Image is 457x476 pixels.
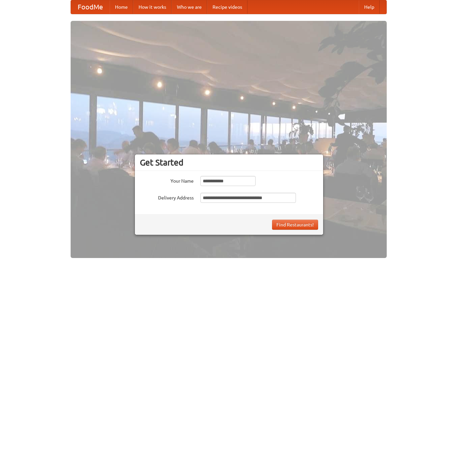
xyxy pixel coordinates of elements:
a: How it works [133,0,172,14]
label: Delivery Address [140,193,194,201]
a: Home [110,0,133,14]
a: Who we are [172,0,207,14]
h3: Get Started [140,157,318,168]
button: Find Restaurants! [272,220,318,230]
label: Your Name [140,176,194,184]
a: Help [359,0,380,14]
a: FoodMe [71,0,110,14]
a: Recipe videos [207,0,247,14]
